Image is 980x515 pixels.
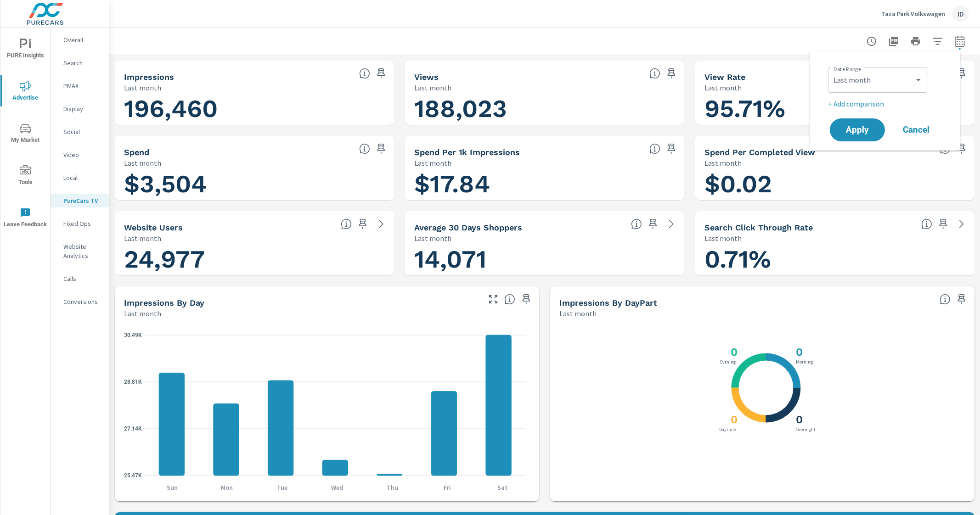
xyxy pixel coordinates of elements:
[376,483,408,492] p: Thu
[211,483,243,492] p: Mon
[51,272,109,285] div: Calls
[51,79,109,93] div: PMAX
[704,157,742,168] p: Last month
[486,292,501,307] button: Make Fullscreen
[124,157,161,168] p: Last month
[704,223,813,232] h5: Search Click Through Rate
[704,93,965,124] h1: 95.71%
[63,150,101,159] p: Video
[124,472,142,479] text: 25.47K
[359,143,370,154] span: Cost of your connected TV ad campaigns. [Source: This data is provided by the video advertising p...
[63,219,101,228] p: Fixed Ops
[124,332,142,338] text: 30.49K
[414,93,675,124] h1: 188,023
[124,425,142,432] text: 27.14K
[63,196,101,205] p: PureCars TV
[954,292,969,307] span: Save this to your personalized report
[124,233,161,244] p: Last month
[124,168,385,200] h1: $3,504
[124,93,385,124] h1: 196,460
[664,66,679,81] span: Save this to your personalized report
[704,147,815,157] h5: Spend Per Completed View
[124,223,183,232] h5: Website Users
[359,68,370,79] span: Number of times your connected TV ad was presented to a user. [Source: This data is provided by t...
[664,217,679,231] a: See more details in report
[124,298,204,308] h5: Impressions by Day
[51,194,109,207] div: PureCars TV
[414,82,451,93] p: Last month
[414,168,675,200] h1: $17.84
[63,35,101,45] p: Overall
[63,58,101,67] p: Search
[0,28,50,239] div: nav menu
[124,308,161,319] p: Last month
[704,72,745,82] h5: View Rate
[884,32,903,50] button: "Export Report to PDF"
[519,292,534,307] span: Save this to your personalized report
[414,157,451,168] p: Last month
[341,218,352,230] span: Unique website visitors over the selected time period. [Source: Website Analytics]
[898,126,935,134] span: Cancel
[907,32,925,50] button: Print Report
[649,143,660,154] span: Total spend per 1,000 impressions. [Source: This data is provided by the video advertising platform]
[414,244,675,275] h1: 14,071
[794,427,817,432] p: Overnight
[951,32,969,50] button: Select Date Range
[63,173,101,182] p: Local
[414,233,451,244] p: Last month
[794,360,815,364] p: Morning
[729,413,738,426] h3: 0
[704,82,742,93] p: Last month
[559,298,657,308] h5: Impressions by DayPart
[704,233,742,244] p: Last month
[63,127,101,136] p: Social
[374,217,389,231] a: See more details in report
[794,346,803,358] h3: 0
[266,483,298,492] p: Tue
[3,207,47,230] span: Leave Feedback
[63,104,101,113] p: Display
[486,483,518,492] p: Sat
[321,483,353,492] p: Wed
[664,141,679,156] span: Save this to your personalized report
[952,6,969,22] div: ID
[559,308,597,319] p: Last month
[124,147,149,157] h5: Spend
[156,483,188,492] p: Sun
[704,244,965,275] h1: 0.71%
[51,171,109,185] div: Local
[355,217,370,231] span: Save this to your personalized report
[954,217,969,231] a: See more details in report
[504,294,515,305] span: The number of impressions, broken down by the day of the week they occurred.
[830,118,885,141] button: Apply
[374,141,389,156] span: Save this to your personalized report
[3,81,47,103] span: Advertise
[124,82,161,93] p: Last month
[3,39,47,61] span: PURE Insights
[51,148,109,162] div: Video
[889,118,944,141] button: Cancel
[940,294,951,305] span: Only DoubleClick Video impressions can be broken down by time of day.
[828,98,946,109] p: + Add comparison
[414,147,520,157] h5: Spend Per 1k Impressions
[124,244,385,275] h1: 24,977
[718,360,738,364] p: Evening
[631,218,642,230] span: A rolling 30 day total of daily Shoppers on the dealership website, averaged over the selected da...
[63,81,101,90] p: PMAX
[414,72,439,82] h5: Views
[51,56,109,70] div: Search
[63,297,101,306] p: Conversions
[717,427,738,432] p: Daytime
[649,68,660,79] span: Number of times your connected TV ad was viewed completely by a user. [Source: This data is provi...
[729,346,738,358] h3: 0
[646,217,660,231] span: Save this to your personalized report
[51,240,109,263] div: Website Analytics
[374,66,389,81] span: Save this to your personalized report
[414,223,522,232] h5: Average 30 Days Shoppers
[704,168,965,200] h1: $0.02
[839,126,876,134] span: Apply
[954,141,969,156] span: Save this to your personalized report
[51,102,109,116] div: Display
[51,33,109,47] div: Overall
[51,295,109,308] div: Conversions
